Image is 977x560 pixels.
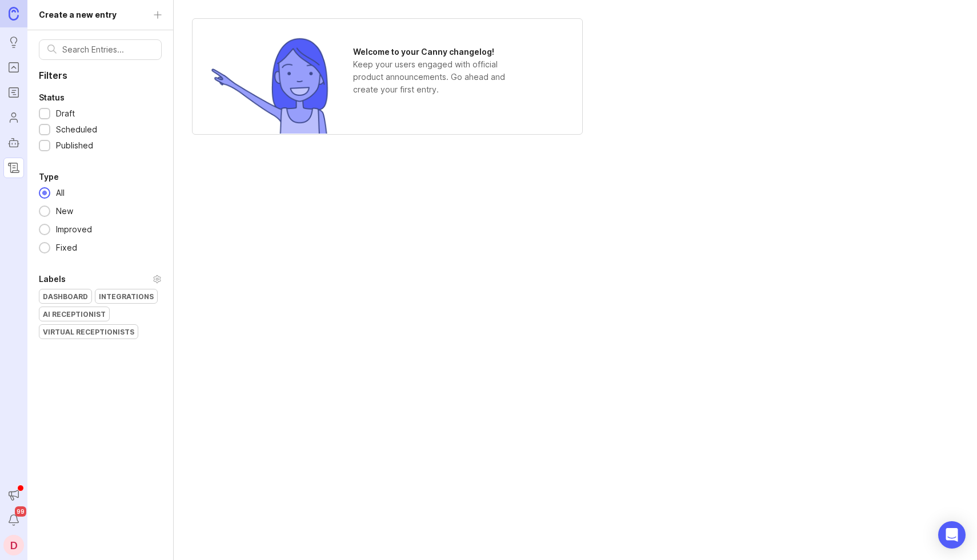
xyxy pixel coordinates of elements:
[39,272,66,286] div: Labels
[3,107,24,128] a: Users
[3,57,24,78] a: Portal
[95,289,157,303] div: Integrations
[3,535,24,555] button: D
[15,506,26,517] span: 99
[39,325,138,339] div: Virtual Receptionists
[27,69,173,82] p: Filters
[56,123,97,136] div: Scheduled
[3,132,24,153] a: Autopilot
[3,32,24,53] a: Ideas
[50,223,98,236] div: Improved
[3,158,24,178] a: Changelog
[9,7,19,20] img: Canny Home
[56,139,93,152] div: Published
[39,170,59,184] div: Type
[353,46,524,58] h1: Welcome to your Canny changelog!
[3,82,24,103] a: Roadmaps
[39,91,65,104] div: Status
[353,58,524,96] p: Keep your users engaged with official product announcements. Go ahead and create your first entry.
[39,307,109,321] div: AI Receptionist
[50,187,70,199] div: All
[3,485,24,505] button: Announcements
[56,107,75,120] div: Draft
[39,289,91,303] div: Dashboard
[938,521,966,549] div: Open Intercom Messenger
[3,510,24,530] button: Notifications
[62,43,153,56] input: Search Entries...
[210,37,330,134] img: no entries
[50,241,83,254] div: Fixed
[50,205,79,217] div: New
